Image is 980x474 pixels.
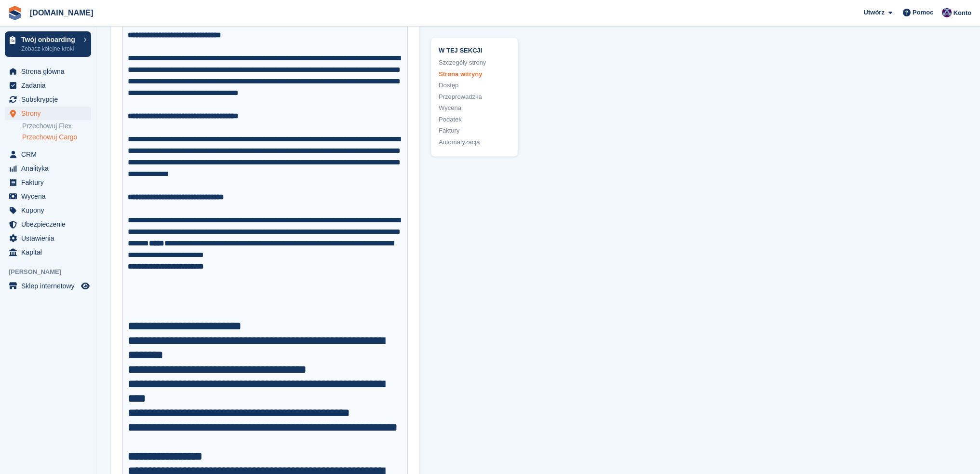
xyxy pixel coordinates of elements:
[5,162,91,175] a: menu
[21,279,79,293] span: Sklep internetowy
[439,115,510,124] a: Podatek
[439,45,510,54] span: W tej sekcji
[439,137,510,147] a: Automatyzacja
[21,44,79,53] p: Zobacz kolejne kroki
[942,8,952,17] img: Itprzechowuj
[439,69,510,79] a: Strona witryny
[21,79,79,92] span: Zadania
[439,92,510,102] a: Przeprowadzka
[5,93,91,106] a: menu
[439,81,510,91] a: Dostęp
[439,58,510,68] a: Szczegóły strony
[9,267,96,277] span: [PERSON_NAME]
[26,5,97,21] a: [DOMAIN_NAME]
[5,279,91,293] a: menu
[5,217,91,231] a: menu
[5,79,91,92] a: menu
[21,148,79,161] span: CRM
[5,31,91,57] a: Twój onboarding Zobacz kolejne kroki
[21,162,79,175] span: Analityka
[21,65,79,78] span: Strona główna
[439,104,510,113] a: Wycena
[21,107,79,120] span: Strony
[5,107,91,120] a: menu
[21,203,79,217] span: Kupony
[8,6,22,20] img: stora-icon-8386f47178a22dfd0bd8f6a31ec36ba5ce8667c1dd55bd0f319d3a0aa187defe.svg
[5,176,91,189] a: menu
[22,133,91,142] a: Przechowuj Cargo
[80,280,91,292] a: Podgląd sklepu
[913,8,933,17] span: Pomoc
[5,245,91,259] a: menu
[21,231,79,245] span: Ustawienia
[5,148,91,161] a: menu
[21,93,79,106] span: Subskrypcje
[5,231,91,245] a: menu
[21,217,79,231] span: Ubezpieczenie
[5,65,91,78] a: menu
[953,8,971,18] span: Konto
[21,176,79,189] span: Faktury
[22,122,91,131] a: Przechowuj Flex
[21,36,79,43] p: Twój onboarding
[5,190,91,203] a: menu
[863,8,884,17] span: Utwórz
[21,190,79,203] span: Wycena
[21,245,79,259] span: Kapitał
[5,203,91,217] a: menu
[439,126,510,136] a: Faktury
